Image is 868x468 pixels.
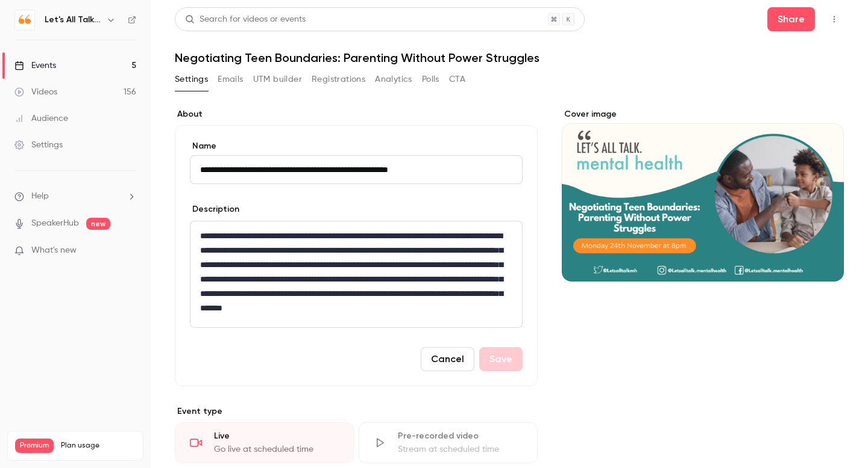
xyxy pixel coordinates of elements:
div: Audience [14,112,68,125]
div: Events [14,60,56,72]
section: Cover image [562,108,844,282]
label: Cover image [562,108,844,120]
section: description [190,221,523,328]
label: Description [190,203,239,215]
div: Pre-recorded video [398,430,523,442]
p: Event type [175,405,538,417]
span: What's new [31,244,77,257]
span: Help [31,190,49,203]
button: Cancel [421,347,474,371]
button: Emails [218,70,243,89]
h1: Negotiating Teen Boundaries: Parenting Without Power Struggles [175,51,844,65]
div: Pre-recorded videoStream at scheduled time [359,422,538,463]
h6: Let's All Talk Mental Health [45,14,101,26]
a: SpeakerHub [31,217,79,230]
label: Name [190,140,523,152]
button: Settings [175,70,208,89]
button: CTA [449,70,465,89]
button: Registrations [312,70,365,89]
div: Go live at scheduled time [214,443,339,455]
img: Let's All Talk Mental Health [15,10,34,29]
div: Settings [14,139,63,151]
span: new [86,218,110,230]
div: Search for videos or events [185,13,306,26]
div: Stream at scheduled time [398,443,523,455]
button: UTM builder [253,70,302,89]
div: Live [214,430,339,442]
iframe: Noticeable Trigger [122,245,136,256]
div: Videos [14,86,57,98]
button: Analytics [375,70,412,89]
span: Premium [15,439,54,453]
div: LiveGo live at scheduled time [175,422,354,463]
button: Share [767,7,815,31]
span: Plan usage [61,441,136,451]
li: help-dropdown-opener [14,190,136,203]
div: editor [190,221,522,327]
label: About [175,108,538,120]
button: Polls [422,70,439,89]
